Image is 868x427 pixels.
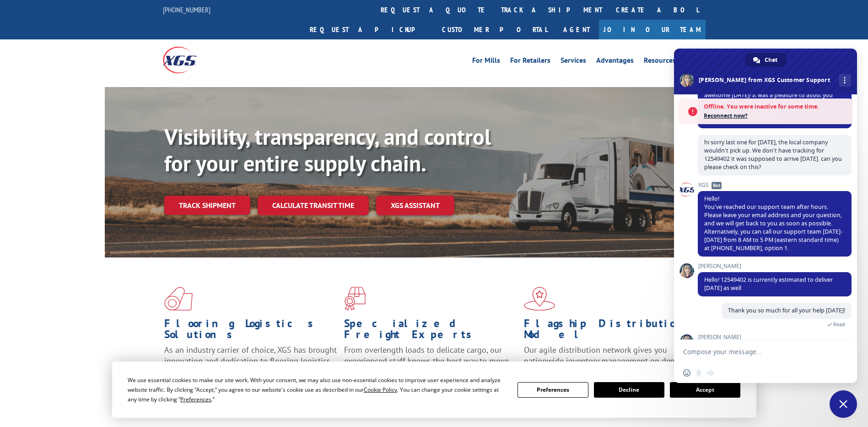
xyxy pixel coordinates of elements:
[180,395,211,403] span: Preferences
[344,345,517,385] p: From overlength loads to delicate cargo, our experienced staff knows the best way to move your fr...
[712,182,722,189] span: Bot
[765,53,777,67] span: Chat
[704,195,842,252] span: Hello! You've reached our support team after hours. Please leave your email address and your ques...
[594,382,664,398] button: Decline
[596,57,634,67] a: Advantages
[164,318,337,345] h1: Flooring Logistics Solutions
[303,20,435,39] a: Request a pickup
[554,20,599,39] a: Agent
[670,382,740,398] button: Accept
[164,287,193,311] img: xgs-icon-total-supply-chain-intelligence-red
[698,334,825,340] span: [PERSON_NAME]
[344,287,366,311] img: xgs-icon-focused-on-flooring-red
[683,348,828,356] textarea: Compose your message...
[704,111,848,120] span: Reconnect now?
[683,369,690,377] span: Insert an emoji
[728,307,845,314] span: Thank you so much for all your help [DATE]!
[698,263,852,269] span: [PERSON_NAME]
[164,345,337,377] span: As an industry carrier of choice, XGS has brought innovation and dedication to flooring logistics...
[599,20,706,39] a: Join Our Team
[344,318,517,345] h1: Specialized Freight Experts
[524,345,692,366] span: Our agile distribution network gives you nationwide inventory management on demand.
[112,361,756,418] div: Cookie Consent Prompt
[745,53,787,67] div: Chat
[698,182,852,188] span: XGS
[839,74,851,87] div: More channels
[830,390,857,418] div: Close chat
[524,287,555,311] img: xgs-icon-flagship-distribution-model-red
[258,196,369,215] a: Calculate transit time
[163,5,210,14] a: [PHONE_NUMBER]
[510,57,550,67] a: For Retailers
[472,57,500,67] a: For Mills
[128,375,507,404] div: We use essential cookies to make our site work. With your consent, we may also use non-essential ...
[833,321,845,328] span: Read
[704,102,848,111] span: Offline. You were inactive for some time.
[561,57,586,67] a: Services
[164,196,250,215] a: Track shipment
[704,276,833,292] span: Hello! 12549402 is currently estimated to deliver [DATE] as well
[364,386,397,394] span: Cookie Policy
[704,138,842,171] span: hi sorry last one for [DATE], the local company wouldn't pick up. We don't have tracking for 1254...
[644,57,676,67] a: Resources
[435,20,554,39] a: Customer Portal
[524,318,697,345] h1: Flagship Distribution Model
[376,196,454,215] a: XGS ASSISTANT
[164,122,491,177] b: Visibility, transparency, and control for your entire supply chain.
[518,382,588,398] button: Preferences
